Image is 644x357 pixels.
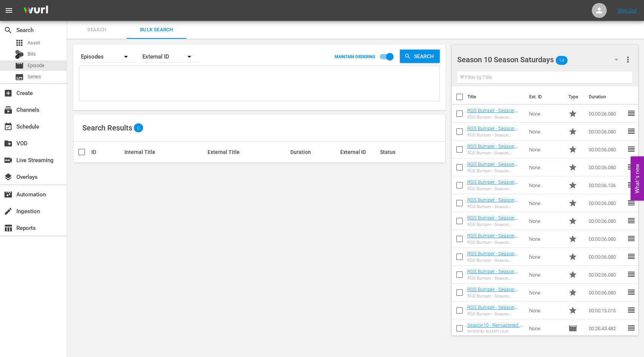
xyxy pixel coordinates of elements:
[411,50,440,63] span: Search
[568,288,577,297] span: Promo
[467,115,523,120] div: RGS Bumper - Season Saturdays - Keep Your Duct Tape Handy
[4,173,13,181] span: layers
[28,39,40,47] span: Asset
[568,306,577,315] span: Promo
[631,157,644,201] button: Open Feedback Widget
[564,86,584,107] th: Type
[586,248,627,266] td: 00:00:06.080
[467,287,522,303] a: RGS Bumper - Season Saturdays - Episodes Just Keep Rolling
[467,151,523,155] div: RGS Bumper - Season Saturdays - Hold onto your Hats - Continue Now
[568,109,577,118] span: Promo
[467,276,523,281] div: RGS Bumper - Season Saturdays - We'll Be Back with Duct Tape
[124,149,205,155] div: Internal Title
[4,139,13,148] span: VOD
[526,140,565,158] td: None
[467,86,525,107] th: Title
[467,222,523,227] div: RGS Bumper - Season Saturdays - More from Red
[467,233,517,250] a: RGS Bumper - Season Saturdays - Digging Through the Archives
[627,234,636,243] span: reorder
[467,143,523,160] a: RGS Bumper - Season Saturdays - Hold onto your Hats - Continue Now
[568,127,577,136] span: Promo
[15,50,24,59] div: Bits
[467,322,523,339] a: Season10 - Remastered - TRGS - S10E02 - [PERSON_NAME] Child
[525,86,563,107] th: Ext. ID
[467,251,518,262] a: RGS Bumper - Season Saturdays - Don't Go Far
[526,194,565,212] td: None
[586,176,627,194] td: 00:00:06.106
[467,215,517,232] a: RGS Bumper - Season Saturdays - More from Red
[627,145,636,154] span: reorder
[586,140,627,158] td: 00:00:06.080
[624,51,632,69] button: more_vert
[627,323,636,332] span: reorder
[467,304,518,321] a: RGS Bumper - Season Saturdays Promo - w/no voiceover - 15secs
[627,127,636,136] span: reorder
[91,149,122,155] div: ID
[526,158,565,176] td: None
[467,126,517,137] a: RGS Bumper - Season Saturdays - Starts Now
[467,133,523,138] div: RGS Bumper - Season Saturdays - Starts Now
[568,234,577,243] span: Promo
[586,301,627,319] td: 00:00:15.015
[526,123,565,140] td: None
[4,207,13,216] span: Ingestion
[627,306,636,315] span: reorder
[467,179,521,196] a: RGS Bumper - Season Saturdays - We'll Be Right Back
[568,217,577,225] span: Promo
[4,89,13,98] span: Create
[4,6,13,15] span: menu
[618,7,637,13] a: Sign Out
[4,26,13,35] span: Search
[335,54,375,59] p: MAINTAIN ORDERING
[340,149,378,155] div: External ID
[526,248,565,266] td: None
[134,125,143,130] span: 0
[556,53,568,68] span: 14
[627,198,636,207] span: reorder
[586,319,627,337] td: 00:26:43.482
[131,26,182,34] span: Bulk Search
[467,240,523,245] div: RGS Bumper - Season Saturdays - Digging Through the Archives
[526,176,565,194] td: None
[624,55,632,64] span: more_vert
[15,73,24,82] span: Series
[526,284,565,301] td: None
[586,284,627,301] td: 00:00:06.080
[82,123,132,132] span: Search Results
[627,252,636,261] span: reorder
[627,109,636,118] span: reorder
[4,224,13,233] span: Reports
[467,269,521,285] a: RGS Bumper - Season Saturdays - We'll Be Back with Duct Tape
[627,162,636,171] span: reorder
[457,49,625,70] div: Season 10 Season Saturdays
[627,180,636,189] span: reorder
[467,294,523,298] div: RGS Bumper - Season Saturdays - Episodes Just Keep Rolling
[79,46,135,67] div: Episodes
[72,26,122,34] span: Search
[627,216,636,225] span: reorder
[467,204,523,209] div: RGS Bumper - Season Saturdays - Every Episode In Order
[467,186,523,191] div: RGS Bumper - Season Saturdays - We'll Be Right Back
[15,61,24,70] span: Episode
[28,62,44,69] span: Episode
[142,46,198,67] div: External ID
[290,149,338,155] div: Duration
[586,194,627,212] td: 00:00:06.080
[467,197,521,214] a: RGS Bumper - Season Saturdays - Every Episode In Order
[568,252,577,261] span: Promo
[568,199,577,208] span: Promo
[380,149,411,155] div: Status
[28,73,41,80] span: Series
[584,86,629,107] th: Duration
[4,190,13,199] span: Automation
[467,329,523,334] div: [PERSON_NAME] Child
[4,105,13,114] span: Channels
[4,122,13,131] span: Schedule
[568,270,577,279] span: Promo
[526,230,565,248] td: None
[627,270,636,279] span: reorder
[586,158,627,176] td: 00:00:06.080
[28,50,36,58] span: Bits
[15,38,24,47] span: Asset
[568,324,577,333] span: Episode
